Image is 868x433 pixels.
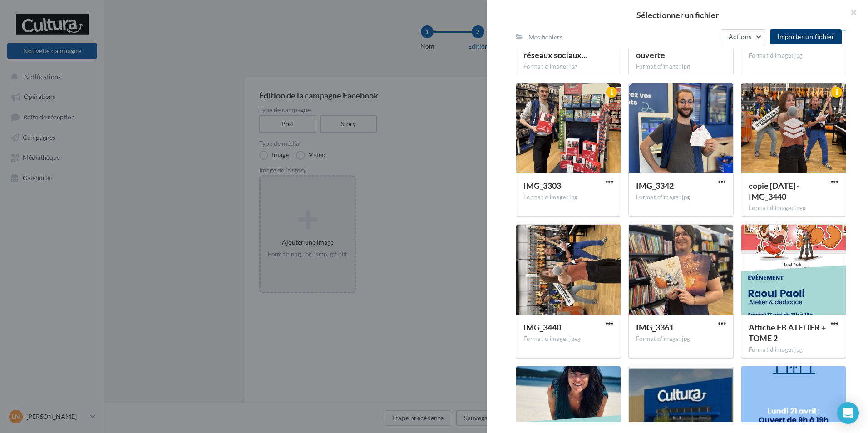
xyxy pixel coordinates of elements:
span: Importer un fichier [777,33,834,40]
div: Open Intercom Messenger [837,402,859,424]
div: Format d'image: jpg [523,193,613,202]
span: copie 02-05-2025 - IMG_3440 [749,181,799,202]
span: Affiche FB ATELIER + TOME 2 [749,322,826,343]
div: Format d'image: jpeg [749,204,838,212]
div: Format d'image: jpg [636,193,726,202]
button: Actions [721,29,766,44]
button: Importer un fichier [770,29,842,44]
div: Format d'image: jpg [749,346,838,354]
span: IMG_3361 [636,322,674,332]
div: Mes fichiers [528,33,562,42]
span: IMG_3440 [523,322,561,332]
div: Format d'image: jpeg [523,335,613,343]
div: Format d'image: jpg [636,63,726,71]
h2: Sélectionner un fichier [501,11,853,19]
div: Format d'image: jpg [749,52,838,60]
div: Format d'image: jpg [636,335,726,343]
span: IMG_3342 [636,181,674,191]
div: Format d'image: jpg [523,63,613,71]
span: IMG_3303 [523,181,561,191]
span: Actions [729,33,751,40]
